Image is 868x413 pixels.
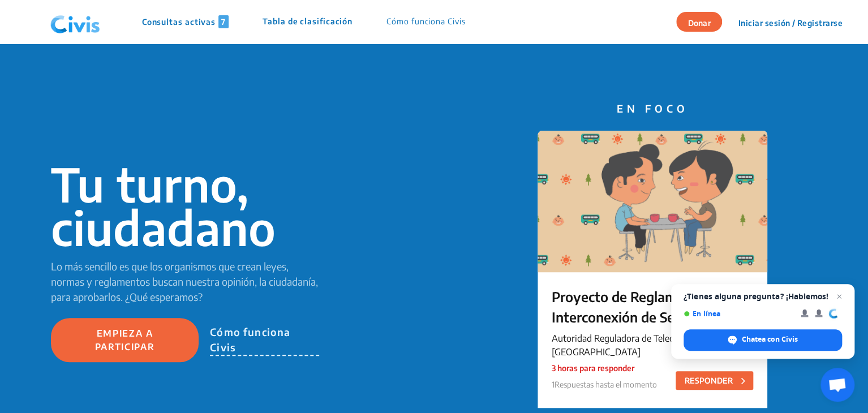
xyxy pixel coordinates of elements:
span: ¿Tienes alguna pregunta? ¡Hablemos! [684,292,842,301]
font: EN FOCO [617,102,689,115]
font: 1 [552,380,555,389]
div: Chatea con Civis [684,329,842,351]
font: Cómo funciona Civis [210,325,290,354]
font: Empieza a participar [95,328,155,352]
button: Donar [676,12,722,32]
font: 3 horas para responder [552,363,634,373]
font: Consultas activas [142,17,216,27]
font: RESPONDER [684,376,732,385]
div: Chat abierto [820,368,854,402]
font: Cómo funciona Civis [386,16,465,26]
font: Proyecto de Reglamento de Interconexión de Servicios de Telecomunicaciones (Radiodifusión y Cable... [552,288,744,407]
img: navlogo.png [46,5,105,39]
font: Autoridad Reguladora de Telecomunicaciones de la [GEOGRAPHIC_DATA] [552,333,753,358]
font: Tu turno, ciudadano [51,155,276,256]
button: Iniciar sesión / Registrarse [731,12,850,32]
font: Donar [688,18,710,27]
span: Chatea con Civis [742,334,798,345]
span: Cerrar el chat [832,290,846,303]
button: Empieza a participar [51,318,199,362]
button: RESPONDER [676,371,753,390]
font: Respuestas hasta el momento [555,380,657,389]
font: Iniciar sesión / Registrarse [738,18,843,27]
font: Lo más sencillo es que los organismos que crean leyes, normas y reglamentos buscan nuestra opinió... [51,260,318,303]
font: Tabla de clasificación [263,16,353,26]
font: 7 [221,17,226,27]
span: En línea [684,309,793,318]
a: Donar [676,15,731,27]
